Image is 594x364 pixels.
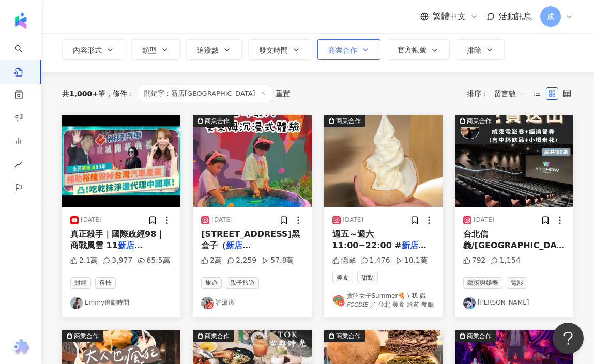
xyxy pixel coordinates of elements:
span: 排除 [467,46,481,54]
span: 活動訊息 [499,11,532,21]
div: 商業合作 [74,331,99,341]
span: 成 [547,11,554,22]
img: KOL Avatar [463,297,476,309]
span: 關鍵字：新店[GEOGRAPHIC_DATA] [139,85,271,102]
span: 真正殺手｜國際政經98｜商戰風雲 11 [70,229,164,250]
button: 商業合作 [317,39,380,60]
button: 排除 [456,39,505,60]
img: chrome extension [11,339,31,356]
div: 3,977 [103,255,132,266]
span: 留言數 [494,85,525,102]
button: 內容形式 [62,39,125,60]
img: KOL Avatar [201,297,214,309]
div: 1,476 [361,255,390,266]
div: post-image商業合作 [324,115,443,207]
span: 商業合作 [328,46,357,54]
div: [DATE] [343,216,364,224]
div: [DATE] [211,216,233,224]
span: 週五～週六 11:00~22:00 # [332,229,402,250]
span: 美食 [332,272,353,283]
div: 商業合作 [205,331,230,341]
span: 電影 [507,277,527,289]
span: 條件 ： [105,89,134,98]
span: 財經 [70,277,91,289]
div: 65.5萬 [138,255,170,266]
div: post-image商業合作 [455,115,573,207]
img: post-image [455,115,573,207]
img: post-image [62,115,180,207]
div: 2,259 [227,255,256,266]
img: post-image [324,115,443,207]
div: 商業合作 [205,116,230,126]
div: [DATE] [81,216,102,224]
div: 商業合作 [467,116,492,126]
div: 57.8萬 [262,255,294,266]
button: 發文時間 [248,39,311,60]
div: 隱藏 [332,255,356,266]
span: 發文時間 [259,46,288,54]
span: 親子旅遊 [226,277,259,289]
span: 旅遊 [201,277,222,289]
a: search [14,37,35,78]
img: logo icon [12,12,29,29]
span: 內容形式 [73,46,102,54]
span: 1,000+ [69,89,98,98]
img: KOL Avatar [332,294,345,307]
mark: 新店[GEOGRAPHIC_DATA] [201,240,298,262]
div: 商業合作 [336,116,361,126]
div: 排序： [467,85,531,102]
span: 繁體中文 [433,11,466,22]
div: 2.1萬 [70,255,98,266]
span: 甜點 [357,272,378,283]
span: 台北信義/[GEOGRAPHIC_DATA]/板橋遠百/中和環球/ [463,229,574,262]
div: 2萬 [201,255,222,266]
button: 類型 [131,39,180,60]
a: KOL Avatar貪吃女子Summer🍕 \ 我 餓 𝘍𝘖𝘖𝘋𝘐𝘌 ／ 台北 美食 旅遊 餐廳 [332,292,434,309]
span: 藝術與娛樂 [463,277,502,289]
mark: 新店[GEOGRAPHIC_DATA] [70,240,167,262]
iframe: Help Scout Beacon - Open [553,323,584,354]
div: 10.1萬 [395,255,428,266]
span: rise [14,154,23,177]
button: 追蹤數 [186,39,242,60]
span: 追蹤數 [197,46,219,54]
img: KOL Avatar [70,297,83,309]
button: 官方帳號 [387,39,450,60]
span: 類型 [142,46,157,54]
div: [DATE] [474,216,495,224]
div: 重置 [276,89,290,98]
a: KOL AvatarEmmy追劇時間 [70,297,172,309]
div: 商業合作 [336,331,361,341]
div: 共 筆 [62,89,105,98]
span: 官方帳號 [398,45,427,54]
span: [STREET_ADDRESS]黑盒子（ [201,229,300,250]
div: 商業合作 [467,331,492,341]
span: 科技 [95,277,116,289]
div: 792 [463,255,486,266]
div: 1,154 [491,255,520,266]
div: post-image商業合作 [193,115,311,207]
img: post-image [193,115,311,207]
a: KOL Avatar許滾滾 [201,297,303,309]
a: KOL Avatar[PERSON_NAME] [463,297,565,309]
